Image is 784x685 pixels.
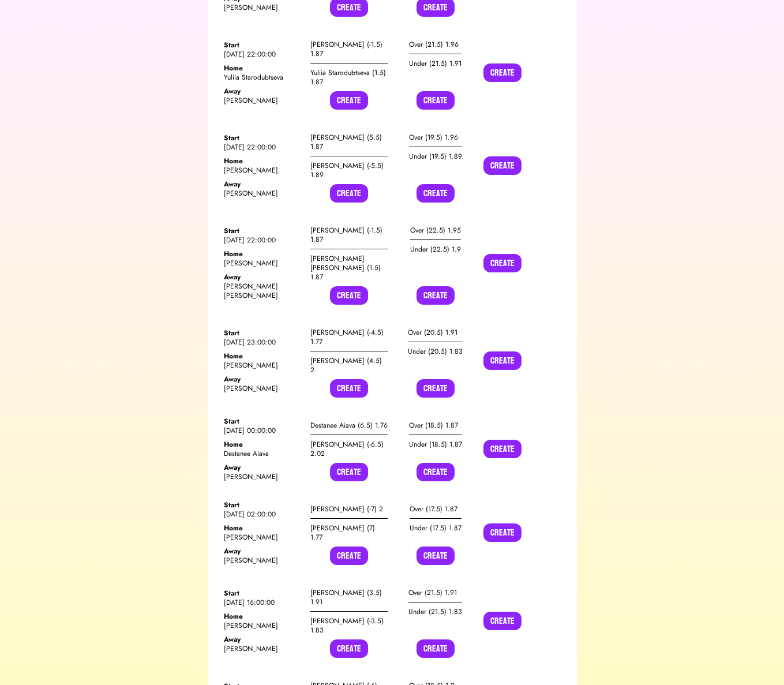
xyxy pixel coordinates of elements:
div: Home [224,523,301,533]
button: Create [417,286,455,305]
div: Over (18.5) 1.87 [409,416,462,435]
div: [PERSON_NAME] (-7) 2 [310,500,388,519]
div: [PERSON_NAME] [224,259,301,268]
button: Create [417,639,455,658]
button: Create [330,639,368,658]
div: Over (22.5) 1.95 [410,221,461,240]
div: Start [224,226,301,235]
div: Home [224,612,301,621]
div: Home [224,440,301,449]
div: Under (18.5) 1.87 [409,435,462,454]
div: Home [224,249,301,259]
div: [PERSON_NAME] (-6.5) 2.02 [310,435,388,463]
div: [PERSON_NAME] [224,556,301,565]
div: Away [224,375,301,384]
div: Home [224,156,301,166]
div: [PERSON_NAME] (-4.5) 1.77 [310,323,388,351]
div: [PERSON_NAME] (5.5) 1.87 [310,128,388,156]
div: [DATE] 02:00:00 [224,510,301,519]
div: [PERSON_NAME] [224,189,301,198]
div: [DATE] 22:00:00 [224,50,301,59]
div: Away [224,179,301,189]
div: [PERSON_NAME] [224,3,301,12]
div: [DATE] 23:00:00 [224,338,301,347]
div: Over (19.5) 1.96 [409,128,462,147]
button: Create [330,463,368,481]
button: Create [483,440,522,458]
div: Start [224,133,301,143]
div: Under (21.5) 1.91 [409,54,462,73]
div: [PERSON_NAME] (-1.5) 1.87 [310,221,388,249]
button: Create [330,184,368,203]
div: Under (22.5) 1.9 [410,240,461,259]
button: Create [330,379,368,398]
div: [PERSON_NAME] (4.5) 2 [310,351,388,379]
div: [PERSON_NAME] (3.5) 1.91 [310,583,388,612]
div: Yuliia Starodubtseva [224,73,301,82]
button: Create [330,286,368,305]
button: Create [330,91,368,110]
div: Over (21.5) 1.96 [409,35,462,54]
button: Create [417,546,455,565]
div: Yuliia Starodubtseva (1.5) 1.87 [310,63,388,91]
div: Start [224,417,301,426]
div: [PERSON_NAME] [224,384,301,393]
button: Create [483,254,522,272]
div: [DATE] 22:00:00 [224,143,301,152]
div: Destanee Aiava (6.5) 1.76 [310,416,388,435]
div: [PERSON_NAME] (-3.5) 1.83 [310,612,388,639]
div: Under (17.5) 1.87 [410,519,462,537]
div: [PERSON_NAME] [224,644,301,653]
div: Home [224,63,301,73]
button: Create [483,63,522,82]
div: Away [224,272,301,282]
div: Over (17.5) 1.87 [410,500,462,519]
button: Create [483,351,522,370]
div: [PERSON_NAME] [PERSON_NAME] [224,282,301,300]
div: Over (21.5) 1.91 [408,583,462,602]
div: [PERSON_NAME] (-1.5) 1.87 [310,35,388,63]
div: [PERSON_NAME] [224,621,301,630]
div: Start [224,328,301,338]
button: Create [483,612,522,630]
div: [PERSON_NAME] [PERSON_NAME] (1.5) 1.87 [310,249,388,286]
div: Start [224,500,301,510]
div: [DATE] 22:00:00 [224,235,301,245]
div: Under (19.5) 1.89 [409,147,462,166]
div: Start [224,40,301,50]
div: Away [224,635,301,644]
div: [PERSON_NAME] [224,166,301,175]
div: [PERSON_NAME] (-5.5) 1.89 [310,156,388,184]
div: [PERSON_NAME] [224,361,301,370]
div: [PERSON_NAME] [224,96,301,105]
div: [DATE] 00:00:00 [224,426,301,435]
div: Away [224,87,301,96]
button: Create [483,156,522,175]
div: Away [224,463,301,472]
button: Create [483,523,522,542]
div: [DATE] 16:00:00 [224,598,301,607]
div: Home [224,351,301,361]
div: [PERSON_NAME] [224,533,301,542]
button: Create [330,546,368,565]
div: Destanee Aiava [224,449,301,458]
button: Create [417,379,455,398]
button: Create [417,463,455,481]
div: [PERSON_NAME] (7) 1.77 [310,519,388,546]
div: Under (20.5) 1.83 [408,342,463,361]
div: [PERSON_NAME] [224,472,301,481]
div: Over (20.5) 1.91 [408,323,463,342]
button: Create [417,91,455,110]
div: Start [224,589,301,598]
div: Under (21.5) 1.83 [408,602,462,621]
button: Create [417,184,455,203]
div: Away [224,546,301,556]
